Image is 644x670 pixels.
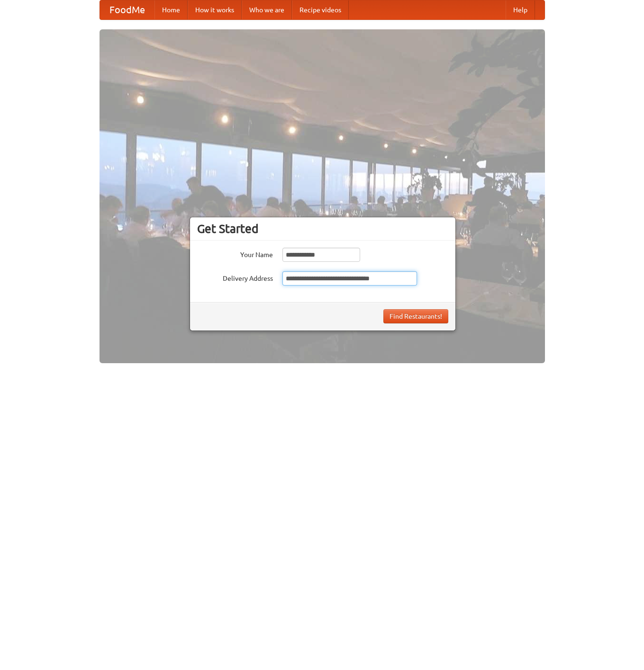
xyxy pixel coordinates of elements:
a: FoodMe [100,0,154,19]
button: Find Restaurants! [383,309,448,323]
a: Help [506,0,535,19]
label: Your Name [197,248,273,259]
a: Recipe videos [292,0,349,19]
a: Home [154,0,188,19]
label: Delivery Address [197,271,273,283]
a: How it works [188,0,242,19]
h3: Get Started [197,222,448,236]
a: Who we are [242,0,292,19]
